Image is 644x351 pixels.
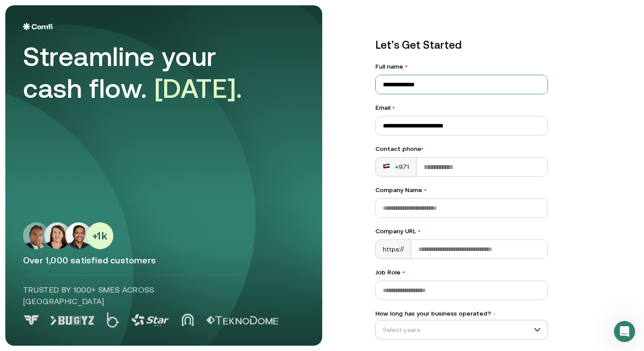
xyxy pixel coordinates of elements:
[23,23,53,30] img: Logo
[154,73,243,104] span: [DATE].
[375,227,548,236] label: Company URL
[424,186,427,193] span: •
[375,309,548,318] label: How long has your business operated?
[376,240,412,258] div: https://
[375,268,548,277] label: Job Role
[206,316,278,325] img: Logo 5
[375,37,548,53] p: Let’s Get Started
[375,62,548,71] label: Full name
[402,269,405,276] span: •
[421,145,424,152] span: •
[23,284,237,307] p: Trusted by 1000+ SMEs across [GEOGRAPHIC_DATA]
[614,321,635,342] iframe: Intercom live chat
[23,255,305,266] p: Over 1,000 satisfied customers
[493,311,496,317] span: •
[131,314,169,326] img: Logo 3
[375,185,548,195] label: Company Name
[375,103,548,112] label: Email
[392,104,395,111] span: •
[405,63,408,70] span: •
[181,313,194,326] img: Logo 4
[375,144,548,154] div: Contact phone
[23,315,40,325] img: Logo 0
[107,312,119,328] img: Logo 2
[23,41,271,104] div: Streamline your cash flow.
[383,162,409,171] div: +971
[50,316,94,325] img: Logo 1
[418,228,420,235] span: •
